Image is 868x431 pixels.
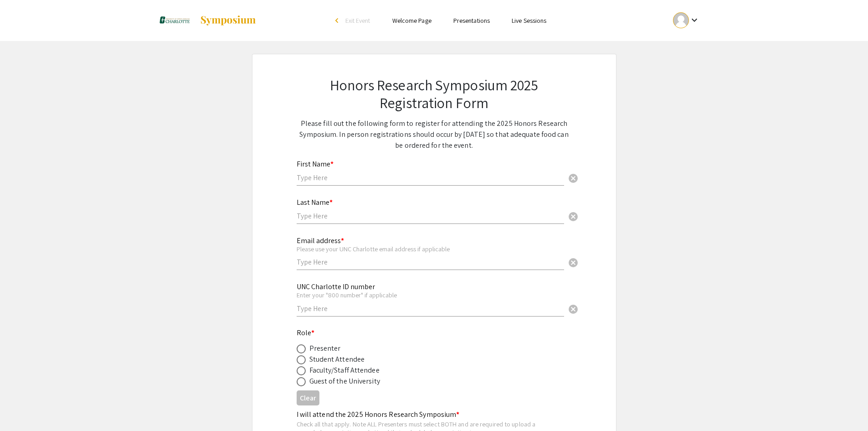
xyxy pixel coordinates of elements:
[568,257,579,268] span: cancel
[297,159,334,169] mat-label: First Name
[453,16,490,25] a: Presentations
[200,15,257,26] img: Symposium by ForagerOne
[297,118,572,151] p: Please fill out the following form to register for attending the 2025 Honors Research Symposium. ...
[297,291,564,299] div: Enter your "800 number" if applicable
[568,304,579,315] span: cancel
[568,211,579,222] span: cancel
[309,376,380,387] div: Guest of the University
[663,10,709,31] button: Expand account dropdown
[297,390,319,405] button: Clear
[297,211,564,221] input: Type Here
[512,16,546,25] a: Live Sessions
[297,410,460,419] mat-label: I will attend the 2025 Honors Research Symposium
[297,197,333,207] mat-label: Last Name
[297,257,564,267] input: Type Here
[564,299,582,317] button: Clear
[689,15,700,26] mat-icon: Expand account dropdown
[7,390,39,424] iframe: Chat
[309,343,341,354] div: Presenter
[564,207,582,225] button: Clear
[564,253,582,271] button: Clear
[392,16,431,25] a: Welcome Page
[297,76,572,111] h2: Honors Research Symposium 2025 Registration Form
[335,18,341,23] div: arrow_back_ios
[297,173,564,182] input: Type Here
[297,245,564,253] div: Please use your UNC Charlotte email address if applicable
[297,282,375,291] mat-label: UNC Charlotte ID number
[564,168,582,187] button: Clear
[297,236,344,245] mat-label: Email address
[309,365,380,376] div: Faculty/Staff Attendee
[309,354,365,365] div: Student Attendee
[159,9,190,32] img: Honors Research Symposium 2025
[568,173,579,184] span: cancel
[297,328,315,338] mat-label: Role
[345,16,370,25] span: Exit Event
[297,304,564,313] input: Type Here
[159,9,257,32] a: Honors Research Symposium 2025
